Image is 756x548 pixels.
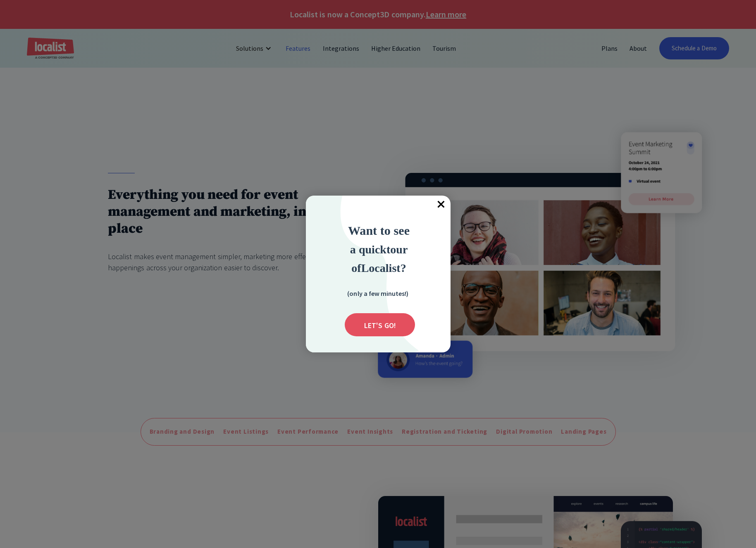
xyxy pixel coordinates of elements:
[336,288,419,298] div: (only a few minutes!)
[432,196,451,214] span: ×
[348,224,410,237] strong: Want to see
[432,196,451,214] div: Close popup
[386,243,396,256] strong: to
[325,221,433,277] div: Want to see a quick tour of Localist?
[350,243,386,256] span: a quick
[347,289,408,298] strong: (only a few minutes!)
[361,262,406,274] strong: Localist?
[345,313,415,336] div: Submit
